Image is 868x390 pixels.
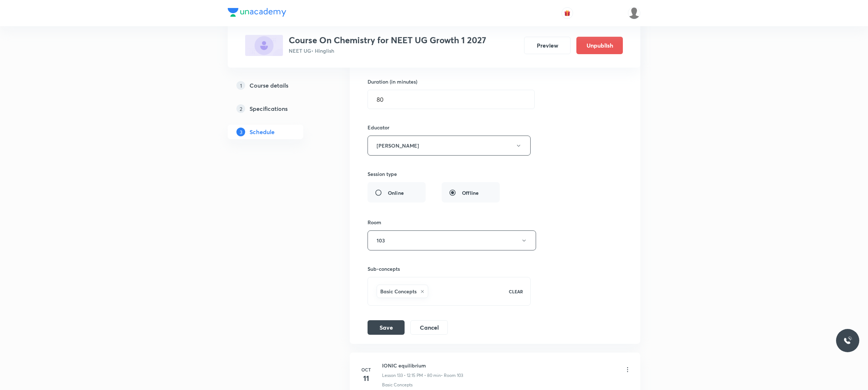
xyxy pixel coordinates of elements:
a: Company Logo [228,8,286,19]
h6: Educator [368,124,531,131]
h6: Sub-concepts [368,265,531,273]
h5: Specifications [250,104,288,113]
img: avatar [564,10,571,16]
p: NEET UG • Hinglish [289,47,486,55]
p: CLEAR [509,288,523,295]
input: 80 [368,90,534,109]
a: 1Course details [228,78,326,93]
h4: 11 [359,373,373,384]
img: UNACADEMY [628,7,640,19]
h3: Course On Chemistry for NEET UG Growth 1 2027 [289,35,486,45]
p: Basic Concepts [382,382,413,388]
button: avatar [561,7,573,19]
p: 2 [236,104,245,113]
button: Preview [524,37,571,54]
h6: IONIC equilibrium [382,362,463,369]
p: • Room 103 [441,372,463,379]
button: Save [368,320,405,335]
button: 103 [368,230,536,250]
p: Lesson 133 • 12:15 PM • 80 min [382,372,441,379]
img: 8864F5D3-C5D7-4EDF-9631-3C4BEC8C9998_plus.png [245,35,283,56]
h5: Course details [250,81,288,90]
h6: Room [368,218,381,226]
button: [PERSON_NAME] [368,136,531,156]
button: Cancel [410,320,448,335]
h6: Duration (in minutes) [368,78,417,85]
img: ttu [843,336,852,345]
p: 3 [236,128,245,136]
h6: Session type [368,170,397,178]
h6: Basic Concepts [380,288,417,295]
p: 1 [236,81,245,90]
h6: Oct [359,366,373,373]
button: Unpublish [576,37,623,54]
a: 2Specifications [228,101,326,116]
img: Company Logo [228,8,286,17]
h5: Schedule [250,128,275,136]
